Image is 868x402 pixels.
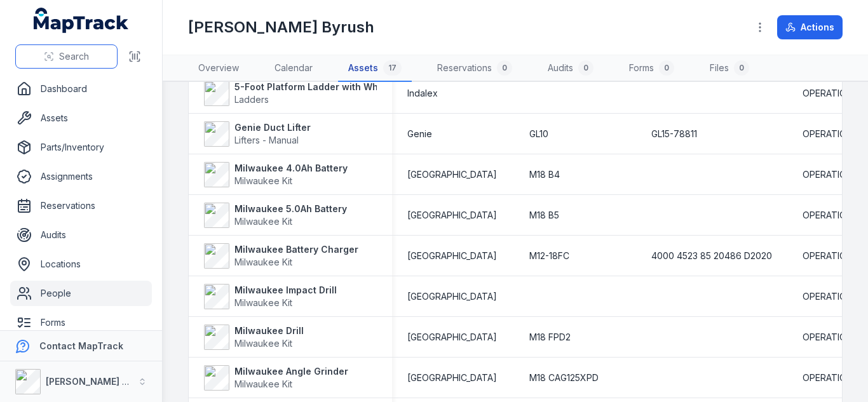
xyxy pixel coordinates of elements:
[407,128,432,140] span: Genie
[803,87,863,100] span: OPERATIONAL
[803,372,863,384] span: OPERATIONAL
[529,331,571,344] span: M18 FPD2
[651,128,697,140] span: GL15-78811
[10,105,152,131] a: Assets
[264,55,323,82] a: Calendar
[39,340,123,351] strong: Contact MapTrack
[234,135,299,145] span: Lifters - Manual
[234,81,397,93] strong: 5-Foot Platform Ladder with Wheels
[204,365,348,391] a: Milwaukee Angle GrinderMilwaukee Kit
[234,121,311,134] strong: Genie Duct Lifter
[407,331,497,344] span: [GEOGRAPHIC_DATA]
[538,55,604,82] a: Audits0
[46,376,134,387] strong: [PERSON_NAME] Air
[234,338,292,349] span: Milwaukee Kit
[529,168,560,181] span: M18 B4
[407,250,497,262] span: [GEOGRAPHIC_DATA]
[803,250,863,262] span: OPERATIONAL
[803,168,863,181] span: OPERATIONAL
[407,87,438,100] span: Indalex
[234,284,337,297] strong: Milwaukee Impact Drill
[234,216,292,227] span: Milwaukee Kit
[578,60,593,76] div: 0
[10,222,152,248] a: Audits
[803,128,863,140] span: OPERATIONAL
[10,310,152,335] a: Forms
[234,94,269,105] span: Ladders
[383,60,402,76] div: 17
[234,365,348,378] strong: Milwaukee Angle Grinder
[659,60,674,76] div: 0
[188,17,374,37] h1: [PERSON_NAME] Byrush
[234,175,292,186] span: Milwaukee Kit
[338,55,412,82] a: Assets17
[529,128,548,140] span: GL10
[10,251,152,277] a: Locations
[10,135,152,160] a: Parts/Inventory
[700,55,759,82] a: Files0
[204,162,348,187] a: Milwaukee 4.0Ah BatteryMilwaukee Kit
[529,209,559,222] span: M18 B5
[204,121,311,147] a: Genie Duct LifterLifters - Manual
[234,257,292,267] span: Milwaukee Kit
[234,162,348,175] strong: Milwaukee 4.0Ah Battery
[204,203,347,228] a: Milwaukee 5.0Ah BatteryMilwaukee Kit
[204,325,304,350] a: Milwaukee DrillMilwaukee Kit
[10,164,152,189] a: Assignments
[10,193,152,218] a: Reservations
[234,243,358,256] strong: Milwaukee Battery Charger
[10,76,152,102] a: Dashboard
[204,284,337,309] a: Milwaukee Impact DrillMilwaukee Kit
[407,168,497,181] span: [GEOGRAPHIC_DATA]
[59,50,89,63] span: Search
[777,15,843,39] button: Actions
[497,60,512,76] div: 0
[234,379,292,389] span: Milwaukee Kit
[234,325,304,337] strong: Milwaukee Drill
[651,250,772,262] span: 4000 4523 85 20486 D2020
[407,290,497,303] span: [GEOGRAPHIC_DATA]
[427,55,522,82] a: Reservations0
[34,8,129,33] a: MapTrack
[803,290,863,303] span: OPERATIONAL
[803,209,863,222] span: OPERATIONAL
[407,209,497,222] span: [GEOGRAPHIC_DATA]
[619,55,684,82] a: Forms0
[204,81,397,106] a: 5-Foot Platform Ladder with WheelsLadders
[188,55,249,82] a: Overview
[407,372,497,384] span: [GEOGRAPHIC_DATA]
[15,44,118,69] button: Search
[803,331,863,344] span: OPERATIONAL
[734,60,749,76] div: 0
[234,203,347,215] strong: Milwaukee 5.0Ah Battery
[529,250,569,262] span: M12-18FC
[10,281,152,306] a: People
[234,297,292,308] span: Milwaukee Kit
[529,372,599,384] span: M18 CAG125XPD
[204,243,358,269] a: Milwaukee Battery ChargerMilwaukee Kit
